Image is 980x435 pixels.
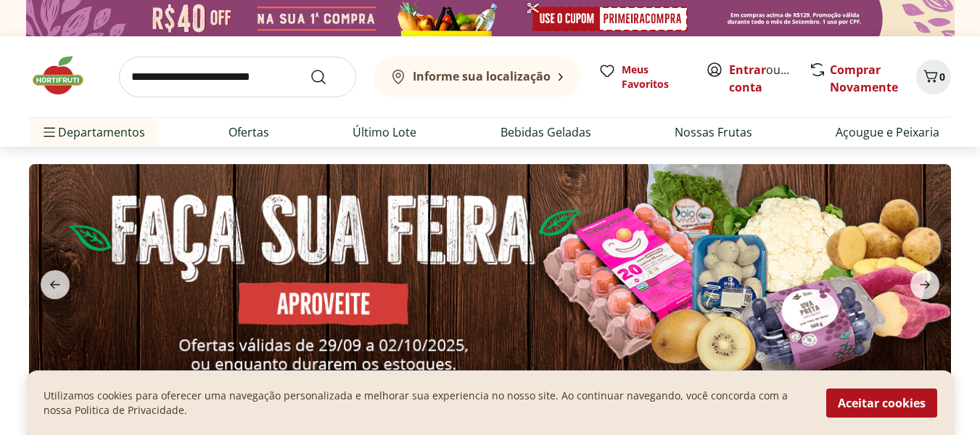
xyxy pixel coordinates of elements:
button: Informe sua localização [374,57,581,97]
a: Bebidas Geladas [501,123,591,141]
img: Hortifruti [29,54,102,97]
a: Último Lote [353,123,416,141]
button: Submit Search [310,68,345,86]
a: Meus Favoritos [598,62,688,92]
a: Nossas Frutas [675,123,752,141]
button: Carrinho [916,60,951,94]
span: ou [729,61,794,96]
img: feira [29,164,951,388]
button: next [899,270,951,299]
span: Meus Favoritos [622,62,688,92]
span: 0 [939,70,945,84]
span: Departamentos [41,115,145,150]
a: Ofertas [228,123,269,141]
a: Comprar Novamente [830,62,898,95]
button: previous [29,270,81,299]
a: Criar conta [729,62,809,95]
a: Entrar [729,62,766,78]
b: Informe sua localização [413,68,551,84]
button: Menu [41,115,58,150]
input: search [119,57,356,97]
button: Aceitar cookies [826,389,937,418]
a: Açougue e Peixaria [836,123,939,141]
p: Utilizamos cookies para oferecer uma navegação personalizada e melhorar sua experiencia no nosso ... [44,389,809,418]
